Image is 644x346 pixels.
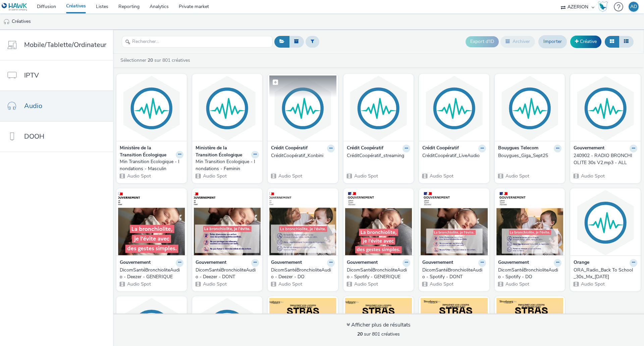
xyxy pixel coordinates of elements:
[278,281,302,287] span: Audio Spot
[422,267,483,281] div: DicomSantéBronchioliteAudio - Spotify - DONT
[580,173,605,179] span: Audio Spot
[269,190,336,255] img: DicomSantéBronchioliteAudio - Deezer - DO visual
[271,145,308,152] strong: Crédit Coopératif
[120,145,174,158] strong: Ministère de la Transition Écologique
[148,57,153,63] strong: 20
[2,3,28,11] img: undefined Logo
[271,267,332,281] div: DicomSantéBronchioliteAudio - Deezer - DO
[574,145,604,152] strong: Gouvernement
[126,281,151,287] span: Audio Spot
[118,76,185,141] img: Min Transition Ecologique - Inondations - Masculin visual
[505,173,529,179] span: Audio Spot
[357,331,400,337] span: sur 801 créatives
[496,76,563,141] img: Bouygues_Giga_Sept25 visual
[271,259,302,267] strong: Gouvernement
[120,259,151,267] strong: Gouvernement
[269,76,336,141] img: CréditCoopératif_Konbini visual
[422,152,486,159] a: CréditCoopératif_LiveAudio
[498,267,559,281] div: DicomSantéBronchioliteAudio - Spotify - DO
[202,173,227,179] span: Audio Spot
[118,190,185,255] img: DicomSantéBronchioliteAudio - Deezer - GENERIQUE visual
[598,1,610,12] a: Hawk Academy
[24,101,42,111] span: Audio
[354,173,378,179] span: Audio Spot
[498,259,529,267] strong: Gouvernement
[496,190,563,255] img: DicomSantéBronchioliteAudio - Spotify - DO visual
[570,36,601,48] a: Créative
[120,158,183,172] a: Min Transition Ecologique - Inondations - Masculin
[498,152,559,159] div: Bouygues_Giga_Sept25
[24,40,106,50] span: Mobile/Tablette/Ordinateur
[3,18,10,25] img: audio
[347,152,408,159] div: CréditCoopératif_streaming
[498,152,562,159] a: Bouygues_Giga_Sept25
[271,152,332,159] div: CréditCoopératif_Konbini
[500,36,535,47] button: Archiver
[421,190,488,255] img: DicomSantéBronchioliteAudio - Spotify - DONT visual
[347,267,411,281] a: DicomSantéBronchioliteAudio - Spotify - GENERIQUE
[574,267,637,281] a: ORA_Radio_Back To School_30s_Mx_[DATE]
[196,267,259,281] a: DicomSantéBronchioliteAudio - Deezer - DONT
[345,190,412,255] img: DicomSantéBronchioliteAudio - Spotify - GENERIQUE visual
[580,281,605,287] span: Audio Spot
[196,158,257,172] div: Min Transition Ecologique - Inondations - Feminin
[126,173,151,179] span: Audio Spot
[271,267,335,281] a: DicomSantéBronchioliteAudio - Deezer - DO
[345,76,412,141] img: CréditCoopératif_streaming visual
[196,259,226,267] strong: Gouvernement
[572,190,639,255] img: ORA_Radio_Back To School_30s_Mx_2025-08-13 visual
[357,331,363,337] strong: 20
[574,259,589,267] strong: Orange
[354,281,378,287] span: Audio Spot
[574,152,635,166] div: 240902 - RADIO BRONCHIOLITE 30s V2.mp3 - ALL
[196,158,259,172] a: Min Transition Ecologique - Inondations - Feminin
[347,152,411,159] a: CréditCoopératif_streaming
[598,1,608,12] img: Hawk Academy
[429,173,453,179] span: Audio Spot
[347,145,383,152] strong: Crédit Coopératif
[421,76,488,141] img: CréditCoopératif_LiveAudio visual
[574,152,637,166] a: 240902 - RADIO BRONCHIOLITE 30s V2.mp3 - ALL
[271,152,335,159] a: CréditCoopératif_Konbini
[466,36,499,47] button: Export d'ID
[429,281,453,287] span: Audio Spot
[24,132,44,141] span: DOOH
[202,281,227,287] span: Audio Spot
[422,267,486,281] a: DicomSantéBronchioliteAudio - Spotify - DONT
[346,321,411,329] div: Afficher plus de résultats
[605,36,619,47] button: Grille
[347,259,378,267] strong: Gouvernement
[122,36,273,48] input: Rechercher...
[498,145,538,152] strong: Bouygues Telecom
[194,190,261,255] img: DicomSantéBronchioliteAudio - Deezer - DONT visual
[572,76,639,141] img: 240902 - RADIO BRONCHIOLITE 30s V2.mp3 - ALL visual
[278,173,302,179] span: Audio Spot
[538,35,567,48] a: Importer
[196,145,250,158] strong: Ministère de la Transition Écologique
[630,2,637,12] div: AD
[422,145,459,152] strong: Crédit Coopératif
[574,267,635,281] div: ORA_Radio_Back To School_30s_Mx_[DATE]
[422,259,453,267] strong: Gouvernement
[120,267,181,281] div: DicomSantéBronchioliteAudio - Deezer - GENERIQUE
[347,267,408,281] div: DicomSantéBronchioliteAudio - Spotify - GENERIQUE
[194,76,261,141] img: Min Transition Ecologique - Inondations - Feminin visual
[422,152,483,159] div: CréditCoopératif_LiveAudio
[120,57,193,63] a: Sélectionner sur 801 créatives
[120,158,181,172] div: Min Transition Ecologique - Inondations - Masculin
[619,36,634,47] button: Liste
[505,281,529,287] span: Audio Spot
[120,267,183,281] a: DicomSantéBronchioliteAudio - Deezer - GENERIQUE
[24,70,39,80] span: IPTV
[196,267,257,281] div: DicomSantéBronchioliteAudio - Deezer - DONT
[498,267,562,281] a: DicomSantéBronchioliteAudio - Spotify - DO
